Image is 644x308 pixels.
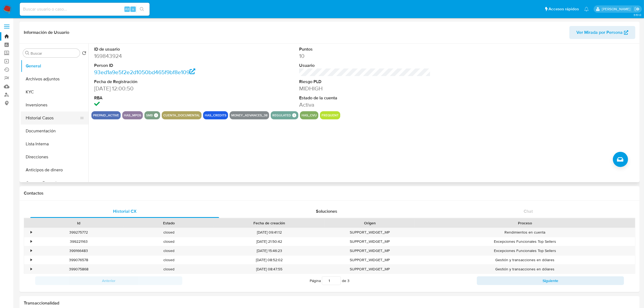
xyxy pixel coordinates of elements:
[132,6,134,12] span: s
[415,255,635,264] div: Gestión y transacciones en dólares
[325,237,415,246] div: SUPPORT_WIDGET_MP
[31,239,32,244] div: •
[163,114,200,116] button: cuenta_documental
[21,137,88,150] button: Lista Interna
[302,114,317,116] button: has_cvu
[24,30,69,35] h1: Información de Usuario
[415,237,635,246] div: Excepciones Funcionales Top Sellers
[21,60,88,73] button: General
[316,208,337,214] span: Soluciones
[634,6,640,12] a: Salir
[21,163,88,176] button: Anticipos de dinero
[24,191,635,196] h1: Contactos
[34,255,124,264] div: 399076578
[136,5,147,13] button: search-icon
[124,237,214,246] div: closed
[94,68,195,76] a: 93ed1a9e5f2e2d1050bd465f9bf8e109
[113,208,137,214] span: Historial CX
[477,276,624,285] button: Siguiente
[21,176,88,189] button: Cuentas Bancarias
[94,95,226,101] dt: RBA
[124,265,214,274] div: closed
[310,276,349,285] span: Página de
[24,300,635,306] h1: Transaccionalidad
[325,255,415,264] div: SUPPORT_WIDGET_MP
[146,114,153,116] button: smb
[419,220,631,226] div: Proceso
[299,52,431,60] dd: 10
[576,26,623,39] span: Ver Mirada por Persona
[415,246,635,255] div: Excepciones Funcionales Top Sellers
[218,220,321,226] div: Fecha de creación
[214,255,325,264] div: [DATE] 08:52:02
[21,150,88,163] button: Direcciones
[34,265,124,274] div: 399075868
[94,46,226,52] dt: ID de usuario
[214,228,325,237] div: [DATE] 09:41:12
[549,6,579,12] span: Accesos rápidos
[347,278,349,283] span: 3
[124,228,214,237] div: closed
[127,220,210,226] div: Estado
[31,257,32,263] div: •
[524,208,533,214] span: Chat
[214,265,325,274] div: [DATE] 08:47:55
[299,95,431,101] dt: Estado de la cuenta
[124,255,214,264] div: closed
[93,114,119,116] button: prepaid_active
[37,220,120,226] div: Id
[299,46,431,52] dt: Puntos
[272,114,291,116] button: regulated
[21,112,84,124] button: Historial Casos
[94,79,226,85] dt: Fecha de Registración
[35,276,182,285] button: Anterior
[325,228,415,237] div: SUPPORT_WIDGET_MP
[125,6,129,12] span: Alt
[569,26,635,39] button: Ver Mirada por Persona
[602,6,632,12] p: andres.vilosio@mercadolibre.com
[34,237,124,246] div: 399221163
[205,114,226,116] button: has_credits
[322,114,339,116] button: frequent
[34,246,124,255] div: 399166483
[25,51,29,55] button: Buscar
[124,246,214,255] div: closed
[415,228,635,237] div: Rendimientos en cuenta
[124,114,141,116] button: has_mpos
[299,85,431,92] dd: MIDHIGH
[31,267,32,272] div: •
[325,246,415,255] div: SUPPORT_WIDGET_MP
[94,63,226,68] dt: Person ID
[21,73,88,86] button: Archivos adjuntos
[31,230,32,235] div: •
[329,220,411,226] div: Origen
[31,248,32,253] div: •
[299,79,431,85] dt: Riesgo PLD
[214,237,325,246] div: [DATE] 21:50:42
[82,51,86,57] button: Volver al orden por defecto
[21,99,88,112] button: Inversiones
[325,265,415,274] div: SUPPORT_WIDGET_MP
[94,52,226,60] dd: 169843924
[31,51,78,56] input: Buscar
[21,86,88,99] button: KYC
[299,101,431,109] dd: Activa
[94,85,226,92] dd: [DATE] 12:00:50
[214,246,325,255] div: [DATE] 15:46:23
[231,114,267,116] button: money_advances_38
[415,265,635,274] div: Gestión y transacciones en dólares
[21,124,88,137] button: Documentación
[34,228,124,237] div: 399275772
[584,7,589,11] a: Notificaciones
[20,6,150,13] input: Buscar usuario o caso...
[299,63,431,68] dt: Usuario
